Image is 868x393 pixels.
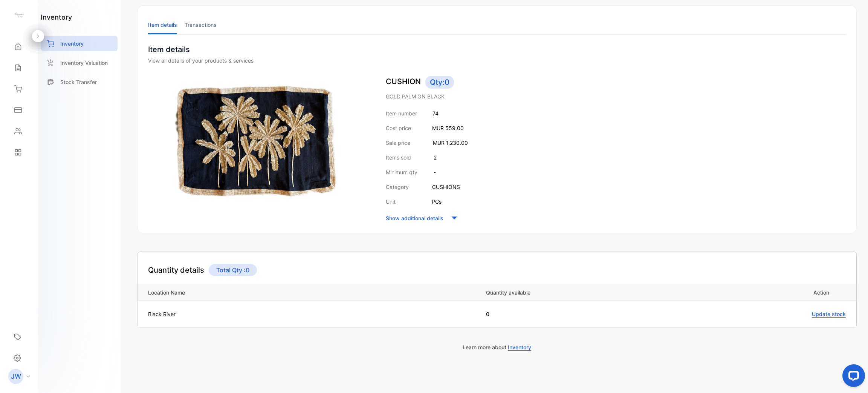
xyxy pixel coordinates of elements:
p: Cost price [386,124,411,132]
p: Action [692,287,829,296]
p: Sale price [386,139,410,147]
p: Inventory Valuation [60,59,108,67]
p: - [434,168,436,176]
p: Total Qty : 0 [209,264,257,276]
p: 0 [486,310,681,318]
p: CUSHION [386,76,846,89]
a: Inventory [41,36,118,51]
p: Black River [148,310,176,318]
p: Quantity available [486,287,681,296]
p: 2 [434,154,437,161]
img: logo [13,10,24,21]
p: JW [11,372,21,381]
iframe: LiveChat chat widget [836,361,868,393]
p: PCs [432,198,442,206]
p: Unit [386,198,396,206]
h1: inventory [41,12,72,22]
p: Item number [386,109,417,117]
p: Minimum qty [386,168,417,176]
p: Location Name [148,287,478,296]
h4: Quantity details [148,264,204,276]
span: MUR 559.00 [432,125,464,131]
a: Stock Transfer [41,74,118,90]
p: CUSHIONS [432,183,460,191]
p: Learn more about [137,343,857,351]
span: Qty: 0 [425,76,454,89]
p: Category [386,183,409,191]
li: Item details [148,15,177,34]
li: Transactions [185,15,217,34]
p: Inventory [60,40,84,48]
p: Show additional details [386,214,443,222]
span: MUR 1,230.00 [433,140,468,146]
span: Inventory [508,344,531,351]
span: Update stock [812,311,846,318]
p: Item details [148,44,846,55]
p: 74 [432,109,439,117]
p: GOLD PALM ON BLACK [386,92,846,100]
p: Items sold [386,154,411,161]
img: item [148,76,371,201]
a: Inventory Valuation [41,55,118,71]
div: View all details of your products & services [148,57,846,64]
p: Stock Transfer [60,78,97,86]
